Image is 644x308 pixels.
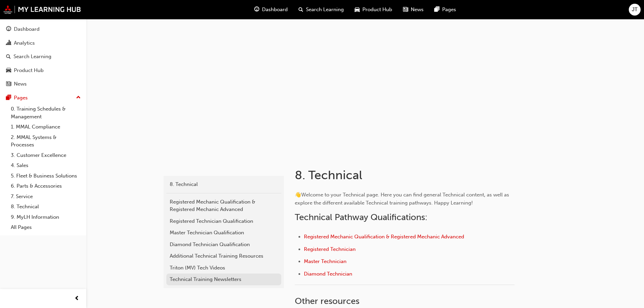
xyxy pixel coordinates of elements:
[304,258,347,264] a: Master Technician
[434,5,439,14] span: pages-icon
[349,3,398,17] a: car-iconProduct Hub
[170,264,278,272] div: Triton (MV) Tech Videos
[170,252,278,260] div: Additional Technical Training Resources
[295,168,517,183] h1: 8. Technical
[14,39,35,47] div: Analytics
[3,64,84,77] a: Product Hub
[170,181,278,188] div: 8. Technical
[8,104,84,122] a: 0. Training Schedules & Management
[295,296,359,306] span: Other resources
[295,192,301,198] span: 👋
[304,246,356,252] a: Registered Technician
[6,68,11,74] span: car-icon
[249,3,293,17] a: guage-iconDashboard
[362,6,392,14] span: Product Hub
[3,78,84,90] a: News
[170,229,278,237] div: Master Technician Qualification
[170,198,278,213] div: Registered Mechanic Qualification & Registered Mechanic Advanced
[262,6,288,14] span: Dashboard
[166,274,281,285] a: Technical Training Newsletters
[299,5,303,14] span: search-icon
[74,294,79,303] span: prev-icon
[304,271,352,277] a: Diamond Technician
[8,150,84,161] a: 3. Customer Excellence
[170,276,278,283] div: Technical Training Newsletters
[166,227,281,239] a: Master Technician Qualification
[3,92,84,104] button: Pages
[306,6,344,14] span: Search Learning
[166,239,281,251] a: Diamond Technician Qualification
[8,202,84,212] a: 8. Technical
[8,160,84,171] a: 4. Sales
[6,95,11,101] span: pages-icon
[295,212,427,222] span: Technical Pathway Qualifications:
[398,3,429,17] a: news-iconNews
[14,67,44,74] div: Product Hub
[14,94,28,102] div: Pages
[170,217,278,225] div: Registered Technician Qualification
[3,37,84,49] a: Analytics
[166,215,281,227] a: Registered Technician Qualification
[8,132,84,150] a: 2. MMAL Systems & Processes
[170,241,278,248] div: Diamond Technician Qualification
[14,80,27,88] div: News
[295,192,510,206] span: Welcome to your Technical page. Here you can find general Technical content, as well as explore t...
[166,179,281,190] a: 8. Technical
[8,171,84,181] a: 5. Fleet & Business Solutions
[254,5,259,14] span: guage-icon
[442,6,456,14] span: Pages
[14,25,40,33] div: Dashboard
[411,6,424,14] span: News
[8,222,84,233] a: All Pages
[166,250,281,262] a: Additional Technical Training Resources
[6,81,11,87] span: news-icon
[14,53,51,61] div: Search Learning
[8,122,84,132] a: 1. MMAL Compliance
[6,26,11,32] span: guage-icon
[293,3,349,17] a: search-iconSearch Learning
[8,212,84,222] a: 9. MyLH Information
[629,4,641,16] button: JT
[3,50,84,63] a: Search Learning
[6,40,11,46] span: chart-icon
[166,262,281,274] a: Triton (MV) Tech Videos
[429,3,461,17] a: pages-iconPages
[355,5,360,14] span: car-icon
[403,5,408,14] span: news-icon
[3,23,84,35] a: Dashboard
[8,191,84,202] a: 7. Service
[3,22,84,92] button: DashboardAnalyticsSearch LearningProduct HubNews
[6,54,11,60] span: search-icon
[76,93,81,102] span: up-icon
[3,5,81,14] img: mmal
[166,196,281,215] a: Registered Mechanic Qualification & Registered Mechanic Advanced
[632,6,638,14] span: JT
[8,181,84,191] a: 6. Parts & Accessories
[304,234,464,240] a: Registered Mechanic Qualification & Registered Mechanic Advanced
